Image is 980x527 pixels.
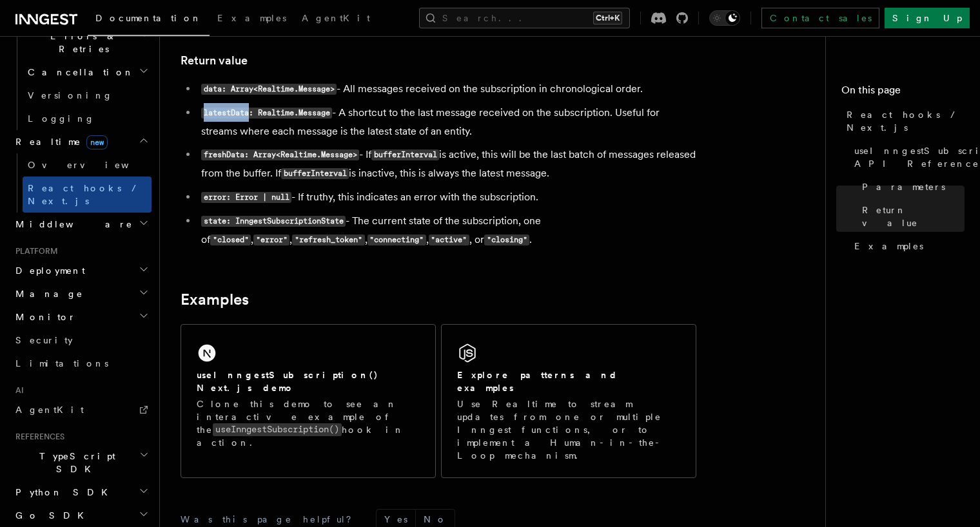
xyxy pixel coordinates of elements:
[847,108,965,134] span: React hooks / Next.js
[197,212,696,249] li: - The current state of the subscription, one of , , , , , or .
[28,183,142,206] span: React hooks / Next.js
[181,513,360,526] p: Was this page helpful?
[10,259,152,282] button: Deployment
[841,103,965,139] a: React hooks / Next.js
[201,149,359,160] code: freshData: Array<Realtime.Message>
[197,188,696,207] li: - If truthy, this indicates an error with the subscription.
[854,240,923,253] span: Examples
[201,192,291,203] code: error: Error | null
[10,264,85,277] span: Deployment
[86,135,108,149] span: new
[761,8,879,28] a: Contact sales
[457,398,680,462] p: Use Realtime to stream updates from one or multiple Inngest functions, or to implement a Human-in...
[181,324,436,478] a: useInngestSubscription() Next.js demoClone this demo to see an interactive example of theuseInnge...
[10,213,152,236] button: Middleware
[862,204,965,229] span: Return value
[210,235,251,245] code: "closed"
[181,291,249,309] a: Examples
[857,198,965,235] a: Return value
[15,335,73,345] span: Security
[28,160,161,170] span: Overview
[441,324,696,478] a: Explore patterns and examplesUse Realtime to stream updates from one or multiple Inngest function...
[10,287,83,300] span: Manage
[429,235,469,245] code: "active"
[23,107,152,130] a: Logging
[10,311,76,323] span: Monitor
[201,216,346,227] code: state: InngestSubscriptionState
[23,30,140,55] span: Errors & Retries
[10,504,152,527] button: Go SDK
[23,66,134,79] span: Cancellation
[849,235,965,258] a: Examples
[15,405,84,415] span: AgentKit
[593,12,622,24] kbd: Ctrl+K
[253,235,289,245] code: "error"
[23,61,152,84] button: Cancellation
[10,130,152,153] button: Realtimenew
[885,8,970,28] a: Sign Up
[457,369,680,394] h2: Explore patterns and examples
[10,305,152,329] button: Monitor
[849,139,965,175] a: useInngestSubscription() API Reference
[281,168,349,179] code: bufferInterval
[862,180,945,193] span: Parameters
[15,358,108,369] span: Limitations
[197,104,696,140] li: - A shortcut to the last message received on the subscription. Useful for streams where each mess...
[10,486,115,499] span: Python SDK
[10,481,152,504] button: Python SDK
[197,398,420,449] p: Clone this demo to see an interactive example of the hook in action.
[28,90,113,101] span: Versioning
[10,246,58,256] span: Platform
[10,282,152,305] button: Manage
[217,13,286,23] span: Examples
[213,423,342,436] code: useInngestSubscription()
[292,235,364,245] code: "refresh_token"
[181,52,248,70] a: Return value
[201,84,337,95] code: data: Array<Realtime.Message>
[10,153,152,213] div: Realtimenew
[88,4,210,36] a: Documentation
[10,385,24,396] span: AI
[10,445,152,481] button: TypeScript SDK
[197,80,696,99] li: - All messages received on the subscription in chronological order.
[28,113,95,124] span: Logging
[210,4,294,35] a: Examples
[10,329,152,352] a: Security
[419,8,630,28] button: Search...Ctrl+K
[197,369,420,394] h2: useInngestSubscription() Next.js demo
[371,149,439,160] code: bufferInterval
[10,398,152,421] a: AgentKit
[10,352,152,375] a: Limitations
[197,146,696,183] li: - If is active, this will be the last batch of messages released from the buffer. If is inactive,...
[302,13,370,23] span: AgentKit
[23,84,152,107] a: Versioning
[10,218,133,231] span: Middleware
[23,24,152,61] button: Errors & Retries
[201,108,332,119] code: latestData: Realtime.Message
[10,509,92,522] span: Go SDK
[294,4,378,35] a: AgentKit
[857,175,965,198] a: Parameters
[367,235,426,245] code: "connecting"
[841,82,965,103] h4: On this page
[95,13,202,23] span: Documentation
[10,432,64,442] span: References
[23,153,152,177] a: Overview
[484,235,529,245] code: "closing"
[709,10,740,26] button: Toggle dark mode
[10,135,108,148] span: Realtime
[23,177,152,213] a: React hooks / Next.js
[10,450,139,475] span: TypeScript SDK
